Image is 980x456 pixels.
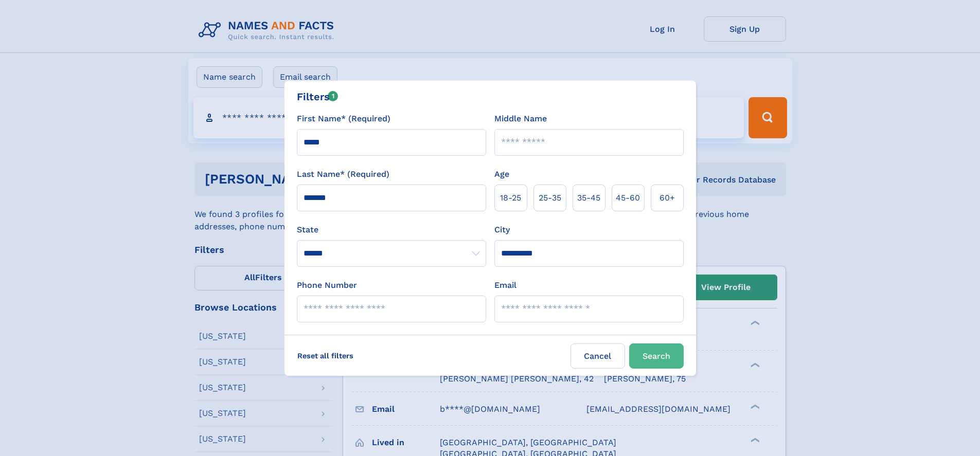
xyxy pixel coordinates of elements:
[500,192,521,204] span: 18‑25
[494,113,547,125] label: Middle Name
[297,279,357,291] label: Phone Number
[571,343,625,369] label: Cancel
[297,224,486,236] label: State
[494,224,510,236] label: City
[660,192,675,204] span: 60+
[297,113,390,125] label: First Name* (Required)
[494,279,516,291] label: Email
[629,343,684,369] button: Search
[297,168,389,180] label: Last Name* (Required)
[297,89,338,104] div: Filters
[539,192,561,204] span: 25‑35
[494,168,509,180] label: Age
[616,192,640,204] span: 45‑60
[291,343,360,368] label: Reset all filters
[577,192,600,204] span: 35‑45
